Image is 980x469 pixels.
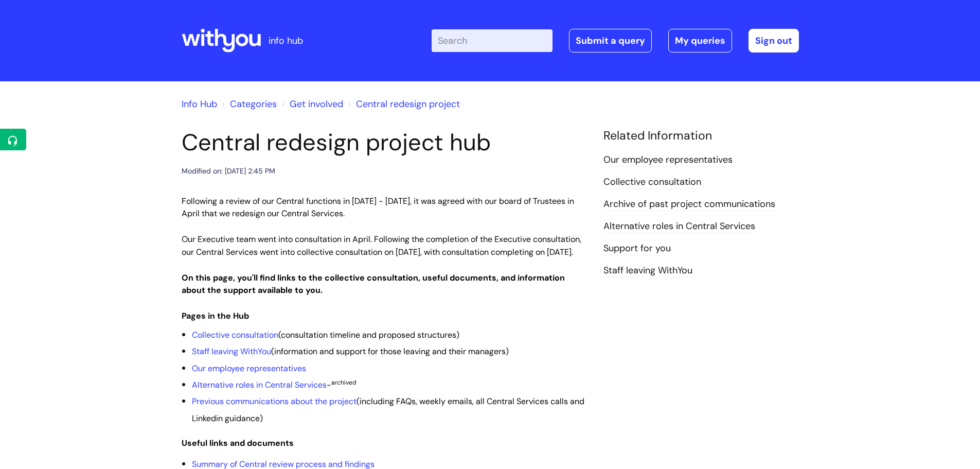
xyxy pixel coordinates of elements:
span: (consultation timeline and proposed structures) [192,329,459,340]
p: info hub [269,32,303,49]
span: (including FAQs, weekly emails, all Central Services calls and Linkedin guidance) [192,396,584,423]
div: Modified on: [DATE] 2:45 PM [182,165,275,178]
a: My queries [668,29,732,53]
li: Central redesign project [346,96,460,112]
li: Solution home [220,96,277,112]
a: Sign out [749,29,799,53]
span: Our Executive team went into consultation in April. Following the completion of the Executive con... [182,234,581,257]
span: (information and support for those leaving and their managers) [192,346,509,357]
li: Get involved [279,96,343,112]
a: Previous communications about the project [192,396,357,407]
h4: Related Information [603,129,799,143]
strong: On this page, you'll find links to the collective consultation, useful documents, and information... [182,272,565,296]
a: Submit a query [569,29,652,53]
strong: Useful links and documents [182,438,294,448]
div: | - [432,29,799,53]
sup: archived [331,378,357,387]
span: Following a review of our Central functions in [DATE] - [DATE], it was agreed with our board of T... [182,196,574,219]
a: Get involved [290,98,343,110]
a: Alternative roles in Central Services [603,220,755,233]
a: Support for you [603,242,671,255]
a: Collective consultation [603,176,701,189]
h1: Central redesign project hub [182,129,588,157]
a: Staff leaving WithYou [192,346,271,357]
a: Staff leaving WithYou [603,264,692,277]
input: Search [432,29,553,52]
a: Our employee representatives [603,153,733,167]
a: Central redesign project [356,98,460,110]
a: Our employee representatives [192,363,306,374]
a: Info Hub [182,98,217,110]
a: Archive of past project communications [603,198,775,211]
a: Collective consultation [192,329,278,340]
strong: Pages in the Hub [182,310,249,321]
span: - [192,379,357,390]
a: Categories [230,98,277,110]
a: Alternative roles in Central Services [192,379,327,390]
